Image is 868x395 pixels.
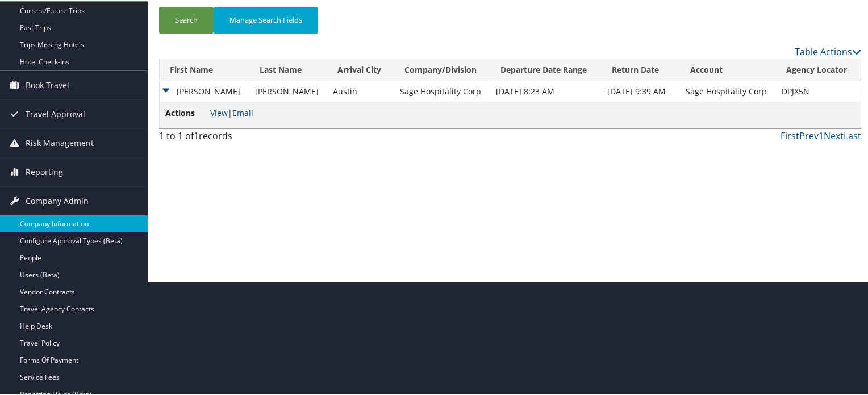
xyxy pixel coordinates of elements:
th: Last Name: activate to sort column ascending [249,58,327,80]
a: View [210,106,228,117]
td: Sage Hospitality Corp [394,80,490,101]
th: Company/Division [394,58,490,80]
td: Sage Hospitality Corp [680,80,776,101]
td: Austin [327,80,394,101]
a: Email [232,106,253,117]
span: Travel Approval [26,99,85,127]
button: Search [159,6,214,32]
a: Prev [799,128,819,141]
a: Table Actions [795,44,861,57]
a: Next [824,128,844,141]
th: Return Date: activate to sort column ascending [602,58,680,80]
a: Last [844,128,861,141]
th: Agency Locator: activate to sort column ascending [776,58,861,80]
th: First Name: activate to sort column ascending [160,58,249,80]
span: Reporting [26,157,63,185]
span: Risk Management [26,128,94,156]
span: Actions [165,106,208,118]
td: DPJX5N [776,80,861,101]
span: Book Travel [26,70,69,98]
span: Company Admin [26,186,89,214]
th: Account: activate to sort column ascending [680,58,776,80]
th: Arrival City: activate to sort column ascending [327,58,394,80]
a: 1 [819,128,824,141]
a: First [781,128,799,141]
th: Departure Date Range: activate to sort column ascending [490,58,601,80]
td: [DATE] 8:23 AM [490,80,601,101]
div: 1 to 1 of records [159,128,322,147]
span: 1 [194,128,199,141]
td: [PERSON_NAME] [160,80,249,101]
button: Manage Search Fields [214,6,318,32]
span: | [210,106,253,117]
td: [PERSON_NAME] [249,80,327,101]
td: [DATE] 9:39 AM [602,80,680,101]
